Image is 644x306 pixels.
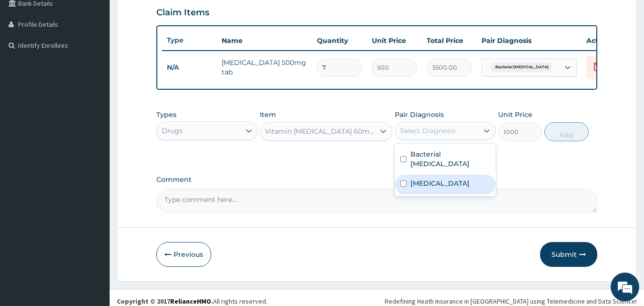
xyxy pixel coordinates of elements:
td: [MEDICAL_DATA] 500mg tab [217,53,312,82]
th: Pair Diagnosis [477,31,582,50]
img: d_794563401_company_1708531726252_794563401 [18,48,39,72]
span: Bacterial [MEDICAL_DATA] [491,63,553,72]
th: Quantity [312,31,367,50]
td: N/A [162,59,217,76]
button: Previous [156,242,211,267]
label: [MEDICAL_DATA] [410,179,470,188]
label: Pair Diagnosis [395,110,444,119]
div: Chat with us now [50,53,160,66]
label: Item [260,110,276,119]
span: We're online! [55,92,132,189]
a: RelianceHMO [170,297,211,306]
textarea: Type your message and hit 'Enter' [5,204,182,238]
button: Submit [540,242,597,267]
label: Comment [156,176,598,184]
th: Unit Price [367,31,422,50]
div: Vitamin [MEDICAL_DATA] 60ml Syrup [265,127,376,136]
strong: Copyright © 2017 . [117,297,213,306]
div: Redefining Heath Insurance in [GEOGRAPHIC_DATA] using Telemedicine and Data Science! [385,296,637,306]
th: Actions [582,31,629,50]
div: Drugs [162,126,183,136]
label: Types [156,111,176,119]
th: Name [217,31,312,50]
h3: Claim Items [156,8,209,18]
div: Minimize live chat window [156,5,179,28]
label: Bacterial [MEDICAL_DATA] [410,149,491,169]
th: Type [162,32,217,49]
label: Unit Price [498,110,532,119]
button: Add [544,122,589,141]
th: Total Price [422,31,477,50]
div: Select Diagnosis [400,126,456,136]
